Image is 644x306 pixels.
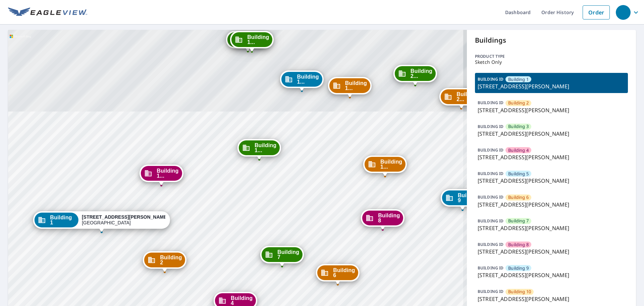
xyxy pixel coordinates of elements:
[393,65,437,86] div: Dropped pin, building Building 23, Commercial property, 4001 Anderson Road Nashville, TN 37217
[508,218,529,224] span: Building 7
[475,59,628,65] p: Sketch Only
[508,100,529,106] span: Building 2
[82,214,165,226] div: [GEOGRAPHIC_DATA]
[478,153,625,161] p: [STREET_ADDRESS][PERSON_NAME]
[478,147,503,153] p: BUILDING ID
[8,7,87,17] img: EV Logo
[160,255,182,265] span: Building 2
[508,171,529,177] span: Building 5
[478,171,503,176] p: BUILDING ID
[277,250,299,260] span: Building 7
[231,296,253,306] span: Building 4
[458,193,480,203] span: Building 9
[478,248,625,256] p: [STREET_ADDRESS][PERSON_NAME]
[508,76,529,83] span: Building 1
[255,143,276,153] span: Building 1...
[508,242,529,248] span: Building 8
[380,159,402,169] span: Building 1...
[345,81,367,91] span: Building 1...
[478,100,503,105] p: BUILDING ID
[316,264,360,285] div: Dropped pin, building Building 6, Commercial property, 4001 Anderson Road Nashville, TN 37217
[441,189,484,210] div: Dropped pin, building Building 9, Commercial property, 4001 Anderson Road Nashville, TN 37217
[140,165,183,185] div: Dropped pin, building Building 12, Commercial property, 4001 Anderson Road Nashville, TN 37217
[378,213,400,223] span: Building 8
[508,194,529,201] span: Building 6
[363,156,407,176] div: Dropped pin, building Building 10, Commercial property, 4001 Anderson Road Nashville, TN 37217
[478,295,625,303] p: [STREET_ADDRESS][PERSON_NAME]
[82,214,168,220] strong: [STREET_ADDRESS][PERSON_NAME]
[478,218,503,224] p: BUILDING ID
[508,147,529,154] span: Building 4
[226,31,270,52] div: Dropped pin, building Building 3, Commercial property, 4001 Anderson Road Nashville, TN 37217
[478,76,503,82] p: BUILDING ID
[508,289,531,295] span: Building 10
[478,82,625,90] p: [STREET_ADDRESS][PERSON_NAME]
[478,271,625,279] p: [STREET_ADDRESS][PERSON_NAME]
[237,139,281,160] div: Dropped pin, building Building 11, Commercial property, 4001 Anderson Road Nashville, TN 37217
[230,31,274,52] div: Dropped pin, building Building 15, Commercial property, 4001 Anderson Road Nashville, TN 37217
[411,69,432,79] span: Building 2...
[583,5,610,19] a: Order
[478,106,625,114] p: [STREET_ADDRESS][PERSON_NAME]
[478,265,503,271] p: BUILDING ID
[260,246,304,267] div: Dropped pin, building Building 7, Commercial property, 4001 Anderson Road Nashville, TN 37217
[475,53,628,59] p: Product type
[508,265,529,271] span: Building 9
[508,123,529,130] span: Building 3
[361,209,405,230] div: Dropped pin, building Building 8, Commercial property, 4001 Anderson Road Nashville, TN 37217
[143,251,186,272] div: Dropped pin, building Building 2, Commercial property, 4001 Anderson Road Nashville, TN 37217
[478,201,625,209] p: [STREET_ADDRESS][PERSON_NAME]
[478,177,625,185] p: [STREET_ADDRESS][PERSON_NAME]
[333,268,355,278] span: Building 6
[478,224,625,232] p: [STREET_ADDRESS][PERSON_NAME]
[247,35,269,45] span: Building 1...
[478,289,503,294] p: BUILDING ID
[297,74,319,84] span: Building 1...
[457,92,478,102] span: Building 2...
[328,77,372,98] div: Dropped pin, building Building 14, Commercial property, 4001 Anderson Road Nashville, TN 37217
[475,35,628,45] p: Buildings
[50,215,75,225] span: Building 1
[439,88,483,109] div: Dropped pin, building Building 22, Commercial property, 4001 Anderson Road Nashville, TN 37217
[280,71,324,91] div: Dropped pin, building Building 13, Commercial property, 4001 Anderson Road Nashville, TN 37217
[157,168,178,178] span: Building 1...
[33,211,170,232] div: Dropped pin, building Building 1, Commercial property, 4001 Anderson Road Nashville, TN 37217
[478,124,503,129] p: BUILDING ID
[478,130,625,138] p: [STREET_ADDRESS][PERSON_NAME]
[478,194,503,200] p: BUILDING ID
[478,242,503,247] p: BUILDING ID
